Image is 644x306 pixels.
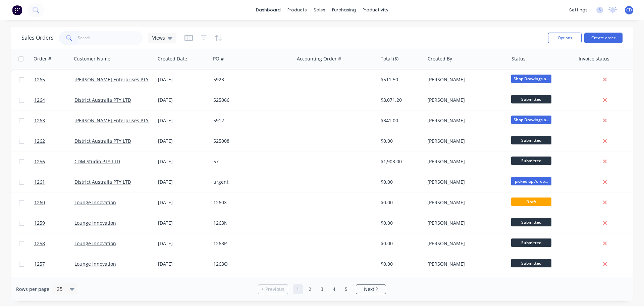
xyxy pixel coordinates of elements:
div: PO # [213,55,224,62]
div: [PERSON_NAME] [427,240,502,247]
a: 1260 [34,192,74,213]
div: [DATE] [158,240,208,247]
span: Next [364,286,374,293]
a: 1263 [34,111,74,131]
div: Accounting Order # [297,55,341,62]
div: 5912 [213,117,288,124]
div: $0.00 [381,179,420,185]
div: $0.00 [381,138,420,144]
div: [PERSON_NAME] [427,97,502,103]
a: 1265 [34,70,74,90]
a: District Australia PTY LTD [74,97,131,103]
a: 1257 [34,254,74,274]
div: [DATE] [158,97,208,103]
span: Shop Drawings a... [511,75,551,83]
div: Order # [34,55,51,62]
span: CD [626,7,632,13]
div: [PERSON_NAME] [427,76,502,83]
div: productivity [359,5,392,15]
span: Shop Drawings a... [511,116,551,124]
span: Submitted [511,238,551,247]
div: 1260X [213,199,288,206]
span: 1264 [34,97,45,103]
button: Options [548,33,582,43]
div: $1,903.00 [381,158,420,165]
div: 1263Q [213,261,288,267]
a: Lounge Innovation [74,240,116,247]
a: Lounge Innovation [74,261,116,267]
div: Created Date [158,55,187,62]
div: [PERSON_NAME] [427,158,502,165]
span: 1262 [34,138,45,144]
div: $0.00 [381,220,420,226]
a: 1264 [34,90,74,110]
img: Factory [12,5,22,15]
div: purchasing [329,5,359,15]
div: Total ($) [381,55,398,62]
span: 1259 [34,220,45,226]
div: $511.50 [381,76,420,83]
a: District Australia PTY LTD [74,138,131,144]
div: 5923 [213,76,288,83]
span: Submitted [511,95,551,103]
div: [PERSON_NAME] [427,261,502,267]
span: picked up /drop... [511,177,551,185]
div: 57 [213,158,288,165]
a: 1208 [34,274,74,295]
div: [DATE] [158,261,208,267]
div: [DATE] [158,138,208,144]
div: $341.00 [381,117,420,124]
a: CDM Studio PTY LTD [74,158,120,165]
div: Invoice status [579,55,609,62]
a: 1259 [34,213,74,233]
div: [PERSON_NAME] [427,117,502,124]
div: [PERSON_NAME] [427,138,502,144]
span: 1261 [34,179,45,185]
div: 1263P [213,240,288,247]
span: Rows per page [16,286,49,293]
a: 1256 [34,151,74,172]
a: 1262 [34,131,74,151]
a: Page 1 is your current page [293,284,303,294]
div: [DATE] [158,179,208,185]
span: 1256 [34,158,45,165]
div: urgent [213,179,288,185]
span: 1260 [34,199,45,206]
div: products [284,5,310,15]
ul: Pagination [255,284,389,294]
a: 1261 [34,172,74,192]
span: Submitted [511,218,551,226]
div: sales [310,5,329,15]
div: [DATE] [158,117,208,124]
a: [PERSON_NAME] Enterprises PTY LTD [74,76,158,83]
h1: Sales Orders [21,35,54,41]
div: 1263N [213,220,288,226]
div: 525008 [213,138,288,144]
button: Create order [584,33,623,43]
a: 1258 [34,233,74,254]
div: [DATE] [158,199,208,206]
a: Page 2 [305,284,315,294]
div: [DATE] [158,220,208,226]
a: Lounge Innovation [74,199,116,206]
div: [PERSON_NAME] [427,179,502,185]
span: 1263 [34,117,45,124]
a: Page 4 [329,284,339,294]
div: [PERSON_NAME] [427,220,502,226]
div: Customer Name [74,55,110,62]
div: [PERSON_NAME] [427,199,502,206]
div: $0.00 [381,261,420,267]
span: Views [152,34,165,41]
a: Page 3 [317,284,327,294]
span: 1265 [34,76,45,83]
a: Next page [356,286,386,293]
div: Created By [428,55,452,62]
div: Status [512,55,526,62]
span: Submitted [511,136,551,144]
span: Previous [265,286,284,293]
span: 1258 [34,240,45,247]
div: [DATE] [158,76,208,83]
div: [DATE] [158,158,208,165]
div: 525066 [213,97,288,103]
a: dashboard [253,5,284,15]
